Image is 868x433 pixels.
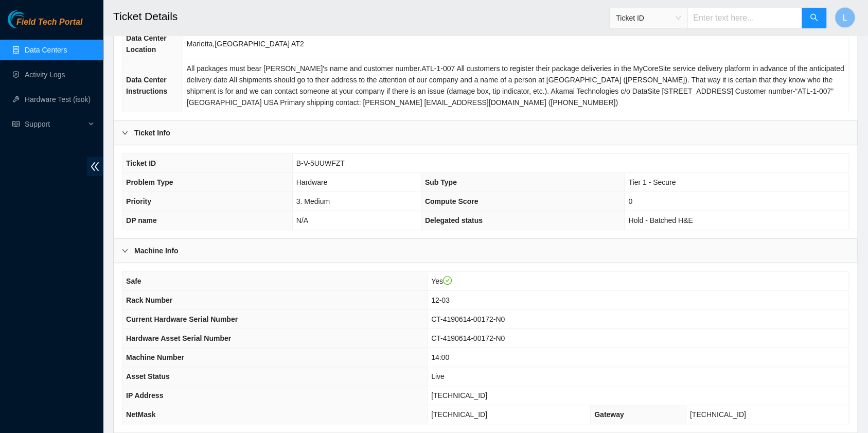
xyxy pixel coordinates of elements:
span: 12-03 [431,296,450,304]
div: Ticket Info [114,121,857,145]
span: [TECHNICAL_ID] [690,410,746,419]
span: NetMask [126,410,156,419]
span: check-circle [443,276,452,285]
span: Safe [126,277,141,285]
span: read [12,120,20,128]
span: N/A [296,216,308,224]
a: Akamai TechnologiesField Tech Portal [8,19,82,32]
button: L [835,7,855,28]
span: right [122,248,128,254]
div: Machine Info [114,239,857,263]
a: Data Centers [25,46,67,54]
span: Live [431,372,445,380]
span: Ticket ID [616,10,681,26]
span: DP name [126,216,157,224]
span: Hardware [296,178,328,186]
span: Priority [126,197,151,205]
span: Hardware Asset Serial Number [126,334,231,342]
a: Hardware Test (isok) [25,95,91,103]
span: Rack Number [126,296,172,304]
b: Ticket Info [134,127,170,138]
span: Tier 1 - Secure [628,178,676,186]
span: Hold - Batched H&E [628,216,693,224]
button: search [802,8,826,28]
span: double-left [87,157,103,176]
span: Support [25,114,85,134]
span: Yes [431,277,452,285]
span: All packages must bear [PERSON_NAME]'s name and customer number.ATL-1-007 All customers to regist... [187,64,844,107]
span: Delegated status [425,216,483,224]
span: Ticket ID [126,159,156,167]
span: Gateway [594,410,624,419]
span: search [810,13,818,23]
img: Akamai Technologies [8,10,52,28]
span: 14:00 [431,353,449,361]
span: [TECHNICAL_ID] [431,391,487,400]
span: Marietta,[GEOGRAPHIC_DATA] AT2 [187,40,304,48]
span: 0 [628,197,632,205]
span: IP Address [126,391,163,400]
span: Machine Number [126,353,184,361]
span: CT-4190614-00172-N0 [431,315,505,323]
span: Sub Type [425,178,457,186]
span: Field Tech Portal [16,18,82,27]
span: Problem Type [126,178,173,186]
a: Activity Logs [25,71,65,79]
span: 3. Medium [296,197,330,205]
span: Current Hardware Serial Number [126,315,238,323]
span: CT-4190614-00172-N0 [431,334,505,342]
span: Compute Score [425,197,478,205]
span: Data Center Instructions [126,76,167,95]
span: L [843,11,847,24]
span: B-V-5UUWFZT [296,159,345,167]
input: Enter text here... [687,8,802,28]
span: right [122,130,128,136]
b: Machine Info [134,245,179,256]
span: [TECHNICAL_ID] [431,410,487,419]
span: Asset Status [126,372,170,380]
